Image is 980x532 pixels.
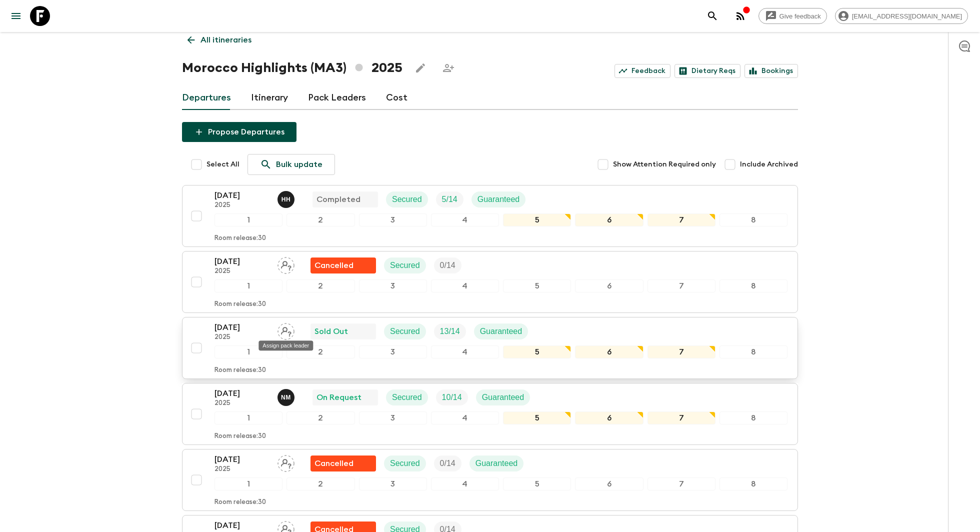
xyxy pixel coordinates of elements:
[214,453,269,465] p: [DATE]
[442,391,462,403] p: 10 / 14
[214,432,266,440] p: Room release: 30
[434,323,466,339] div: Trip Fill
[431,345,499,358] div: 4
[359,477,427,490] div: 3
[719,345,787,358] div: 8
[182,30,257,50] a: All itineraries
[719,213,787,226] div: 8
[277,458,294,466] span: Assign pack leader
[702,6,722,26] button: search adventures
[503,279,571,292] div: 5
[277,260,294,268] span: Assign pack leader
[835,8,968,24] div: [EMAIL_ADDRESS][DOMAIN_NAME]
[480,325,522,337] p: Guaranteed
[575,213,643,226] div: 6
[286,411,354,424] div: 2
[182,317,798,379] button: [DATE]2025Assign pack leaderSold OutSecuredTrip FillGuaranteed12345678Room release:30
[314,457,353,469] p: Cancelled
[310,257,376,273] div: Flash Pack cancellation
[286,279,354,292] div: 2
[392,193,422,205] p: Secured
[214,300,266,308] p: Room release: 30
[674,64,740,78] a: Dietary Reqs
[575,411,643,424] div: 6
[359,279,427,292] div: 3
[214,279,282,292] div: 1
[846,12,967,20] span: [EMAIL_ADDRESS][DOMAIN_NAME]
[281,393,291,401] p: N M
[314,259,353,271] p: Cancelled
[719,477,787,490] div: 8
[359,345,427,358] div: 3
[431,477,499,490] div: 4
[247,154,335,175] a: Bulk update
[214,411,282,424] div: 1
[214,213,282,226] div: 1
[182,86,231,110] a: Departures
[758,8,827,24] a: Give feedback
[359,411,427,424] div: 3
[308,86,366,110] a: Pack Leaders
[310,455,376,471] div: Flash Pack cancellation
[277,326,294,334] span: Assign pack leader
[503,477,571,490] div: 5
[436,389,468,405] div: Trip Fill
[431,213,499,226] div: 4
[214,321,269,333] p: [DATE]
[614,64,670,78] a: Feedback
[440,325,460,337] p: 13 / 14
[214,234,266,242] p: Room release: 30
[214,333,269,341] p: 2025
[774,12,826,20] span: Give feedback
[258,340,313,350] div: Assign pack leader
[182,251,798,313] button: [DATE]2025Assign pack leaderFlash Pack cancellationSecuredTrip Fill12345678Room release:30
[410,58,430,78] button: Edit this itinerary
[431,279,499,292] div: 4
[575,279,643,292] div: 6
[719,411,787,424] div: 8
[647,213,715,226] div: 7
[214,477,282,490] div: 1
[251,86,288,110] a: Itinerary
[503,345,571,358] div: 5
[503,411,571,424] div: 5
[277,389,296,406] button: NM
[214,345,282,358] div: 1
[719,279,787,292] div: 8
[744,64,798,78] a: Bookings
[384,455,426,471] div: Secured
[647,477,715,490] div: 7
[277,392,296,400] span: Nabil Merri
[286,345,354,358] div: 2
[647,279,715,292] div: 7
[613,159,716,169] span: Show Attention Required only
[316,193,360,205] p: Completed
[440,259,455,271] p: 0 / 14
[206,159,239,169] span: Select All
[384,323,426,339] div: Secured
[434,455,461,471] div: Trip Fill
[386,191,428,207] div: Secured
[316,391,361,403] p: On Request
[384,257,426,273] div: Secured
[214,399,269,407] p: 2025
[390,457,420,469] p: Secured
[286,213,354,226] div: 2
[503,213,571,226] div: 5
[214,189,269,201] p: [DATE]
[182,383,798,445] button: [DATE]2025Nabil MerriOn RequestSecuredTrip FillGuaranteed12345678Room release:30
[277,524,294,532] span: Assign pack leader
[386,389,428,405] div: Secured
[286,477,354,490] div: 2
[359,213,427,226] div: 3
[647,411,715,424] div: 7
[440,457,455,469] p: 0 / 14
[431,411,499,424] div: 4
[200,34,251,46] p: All itineraries
[390,325,420,337] p: Secured
[182,122,296,142] button: Propose Departures
[386,86,407,110] a: Cost
[434,257,461,273] div: Trip Fill
[647,345,715,358] div: 7
[482,391,524,403] p: Guaranteed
